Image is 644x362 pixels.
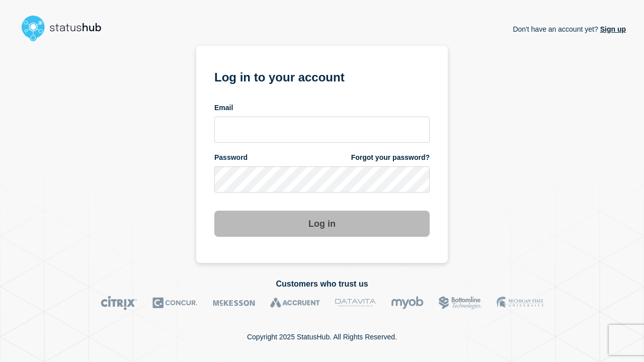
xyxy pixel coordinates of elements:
[247,333,397,341] p: Copyright 2025 StatusHub. All Rights Reserved.
[214,117,430,143] input: email input
[214,67,430,85] h1: Log in to your account
[214,211,430,237] button: Log in
[214,166,430,193] input: password input
[152,296,198,310] img: Concur logo
[214,103,233,113] span: Email
[513,17,626,41] p: Don't have an account yet?
[351,153,430,162] a: Forgot your password?
[101,296,137,310] img: Citrix logo
[18,280,626,289] h2: Customers who trust us
[335,296,376,310] img: DataVita logo
[439,296,481,310] img: Bottomline logo
[270,296,320,310] img: Accruent logo
[18,12,114,44] img: StatusHub logo
[213,296,255,310] img: McKesson logo
[391,296,424,310] img: myob logo
[214,153,248,162] span: Password
[497,296,543,310] img: MSU logo
[598,25,626,33] a: Sign up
